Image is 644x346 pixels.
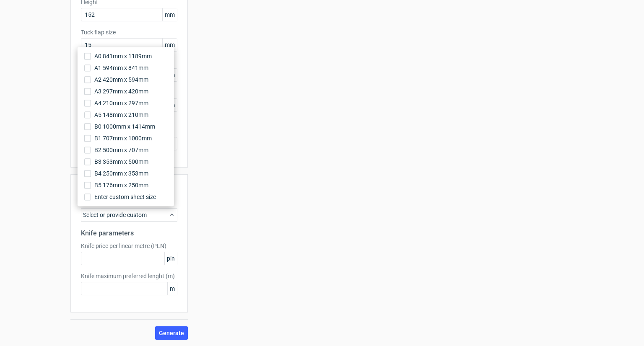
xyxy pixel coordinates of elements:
[94,122,155,131] span: B0 1000mm x 1414mm
[162,8,177,21] span: mm
[81,272,177,280] label: Knife maximum preferred lenght (m)
[162,39,177,51] span: mm
[94,52,152,60] span: A0 841mm x 1189mm
[94,134,152,142] span: B1 707mm x 1000mm
[94,158,148,166] span: B3 353mm x 500mm
[94,75,148,84] span: A2 420mm x 594mm
[155,326,188,340] button: Generate
[159,330,184,336] span: Generate
[81,28,177,36] label: Tuck flap size
[167,282,177,295] span: m
[81,208,177,222] div: Select or provide custom
[94,193,156,201] span: Enter custom sheet size
[94,169,148,178] span: B4 250mm x 353mm
[94,99,148,107] span: A4 210mm x 297mm
[164,252,177,265] span: pln
[94,111,148,119] span: A5 148mm x 210mm
[94,146,148,154] span: B2 500mm x 707mm
[94,87,148,96] span: A3 297mm x 420mm
[81,228,177,238] h2: Knife parameters
[81,242,177,250] label: Knife price per linear metre (PLN)
[94,64,148,72] span: A1 594mm x 841mm
[94,181,148,189] span: B5 176mm x 250mm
